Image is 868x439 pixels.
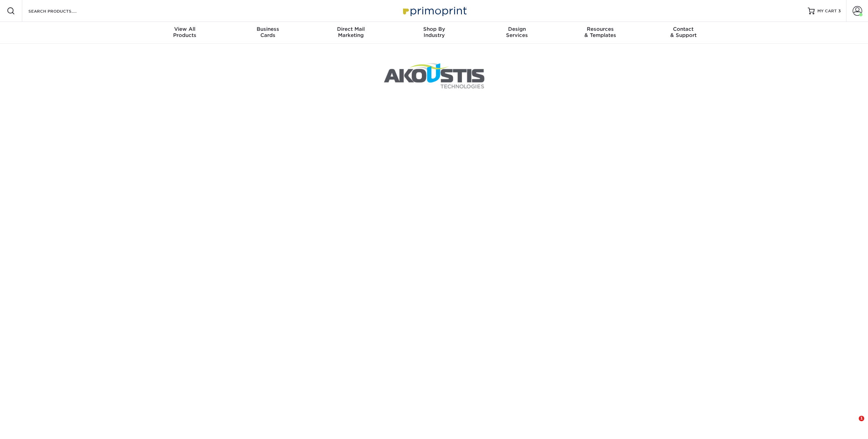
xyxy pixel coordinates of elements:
span: Direct Mail [309,26,392,32]
a: Direct MailMarketing [309,22,392,44]
div: Products [143,26,226,38]
a: Shop ByIndustry [392,22,476,44]
span: Shop By [392,26,476,32]
span: Business [226,26,309,32]
span: 3 [838,9,841,13]
img: Akoustis [383,60,485,91]
span: MY CART [817,8,837,14]
a: DesignServices [476,22,559,44]
span: Resources [559,26,642,32]
a: Contact& Support [642,22,725,44]
div: Marketing [309,26,392,38]
img: Primoprint [400,3,468,18]
span: Design [476,26,559,32]
iframe: Intercom live chat [845,416,861,432]
input: SEARCH PRODUCTS..... [28,7,94,15]
div: Services [476,26,559,38]
a: Resources& Templates [559,22,642,44]
div: & Templates [559,26,642,38]
span: Contact [642,26,725,32]
a: BusinessCards [226,22,309,44]
span: 1 [859,416,864,421]
span: View All [143,26,226,32]
div: & Support [642,26,725,38]
div: Industry [392,26,476,38]
a: View AllProducts [143,22,226,44]
div: Cards [226,26,309,38]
